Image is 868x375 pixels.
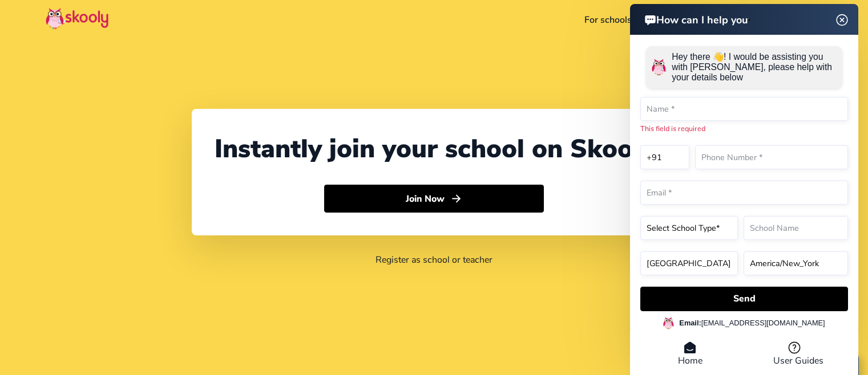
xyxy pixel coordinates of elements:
img: Skooly [46,7,108,30]
div: Instantly join your school on Skooly [215,132,654,166]
button: Join Nowarrow forward outline [324,185,544,213]
a: For schools [577,11,639,29]
a: Register as school or teacher [376,254,492,266]
ion-icon: arrow forward outline [450,193,462,205]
